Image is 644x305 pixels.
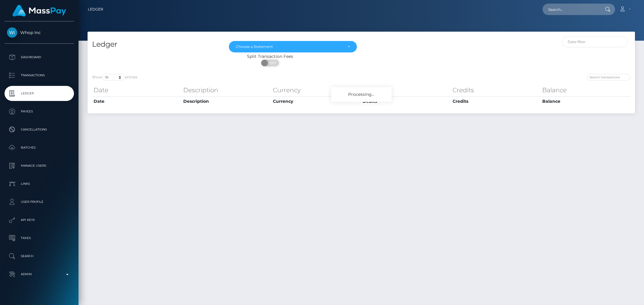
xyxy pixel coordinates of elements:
[5,30,74,35] span: Whop Inc
[451,96,541,106] th: Credits
[7,27,17,38] img: Whop Inc
[5,86,74,101] a: Ledger
[5,68,74,83] a: Transactions
[541,96,630,106] th: Balance
[271,84,361,96] th: Currency
[541,84,630,96] th: Balance
[587,74,630,81] input: Search transactions
[5,176,74,191] a: Links
[562,36,628,47] input: Date filter
[361,96,451,106] th: Debits
[7,107,72,116] p: Payees
[5,212,74,228] a: API Keys
[5,50,74,65] a: Dashboard
[182,84,271,96] th: Description
[7,161,72,170] p: Manage Users
[7,89,72,98] p: Ledger
[5,249,74,264] a: Search
[88,53,453,60] div: Split Transaction Fees
[7,215,72,225] p: API Keys
[5,140,74,155] a: Batches
[229,41,357,52] button: Choose a Statement
[7,53,72,62] p: Dashboard
[92,84,182,96] th: Date
[7,234,72,243] p: Taxes
[236,44,343,49] div: Choose a Statement
[7,197,72,206] p: User Profile
[102,74,125,81] select: Showentries
[271,96,361,106] th: Currency
[7,270,72,279] p: Admin
[361,84,451,96] th: Debits
[7,71,72,80] p: Transactions
[451,84,541,96] th: Credits
[88,3,103,16] a: Ledger
[92,74,137,81] label: Show entries
[264,60,280,66] span: OFF
[7,252,72,261] p: Search
[7,179,72,188] p: Links
[5,231,74,246] a: Taxes
[7,125,72,134] p: Cancellations
[5,104,74,119] a: Payees
[92,96,182,106] th: Date
[331,87,392,102] div: Processing...
[92,39,220,50] h4: Ledger
[5,158,74,173] a: Manage Users
[182,96,271,106] th: Description
[5,267,74,282] a: Admin
[543,4,599,15] input: Search...
[12,5,66,17] img: MassPay Logo
[5,194,74,209] a: User Profile
[5,122,74,137] a: Cancellations
[7,143,72,152] p: Batches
